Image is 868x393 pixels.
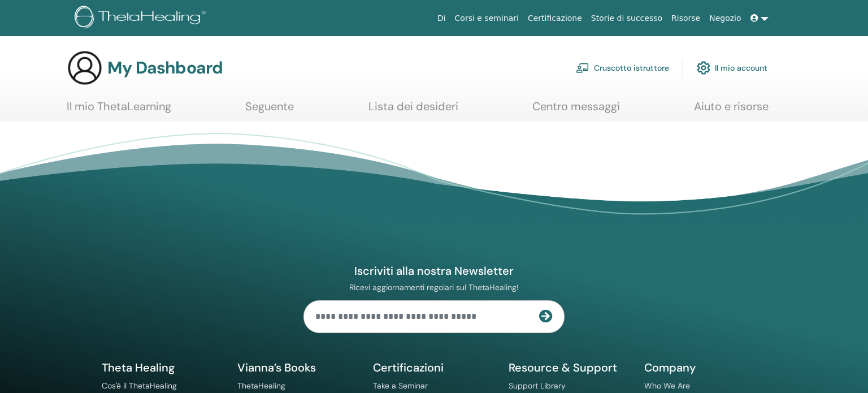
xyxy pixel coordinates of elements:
a: Negozio [705,8,745,29]
a: Certificazione [523,8,587,29]
a: Corsi e seminari [450,8,523,29]
h4: Iscriviti alla nostra Newsletter [303,264,565,278]
p: Ricevi aggiornamenti regolari sul ThetaHealing! [303,282,565,292]
a: Take a Seminar [373,381,428,391]
img: logo.png [75,6,210,31]
a: Lista dei desideri [368,100,458,122]
h5: Certificazioni [373,360,495,375]
a: Who We Are [644,381,690,391]
h5: Company [644,360,766,375]
h5: Theta Healing [102,360,224,375]
a: Seguente [245,100,294,122]
img: cog.svg [697,58,710,77]
img: chalkboard-teacher.svg [576,63,589,73]
a: Di [433,8,450,29]
a: Il mio account [697,55,767,80]
h3: My Dashboard [107,58,223,78]
img: generic-user-icon.jpg [67,50,103,86]
a: Storie di successo [587,8,667,29]
h5: Resource & Support [509,360,631,375]
a: Aiuto e risorse [694,100,769,122]
a: Cos'è il ThetaHealing [102,381,177,391]
a: Support Library [509,381,566,391]
a: Il mio ThetaLearning [67,100,171,122]
a: Centro messaggi [532,100,620,122]
a: Risorse [667,8,705,29]
a: Cruscotto istruttore [576,55,669,80]
a: ThetaHealing [237,381,285,391]
h5: Vianna’s Books [237,360,359,375]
